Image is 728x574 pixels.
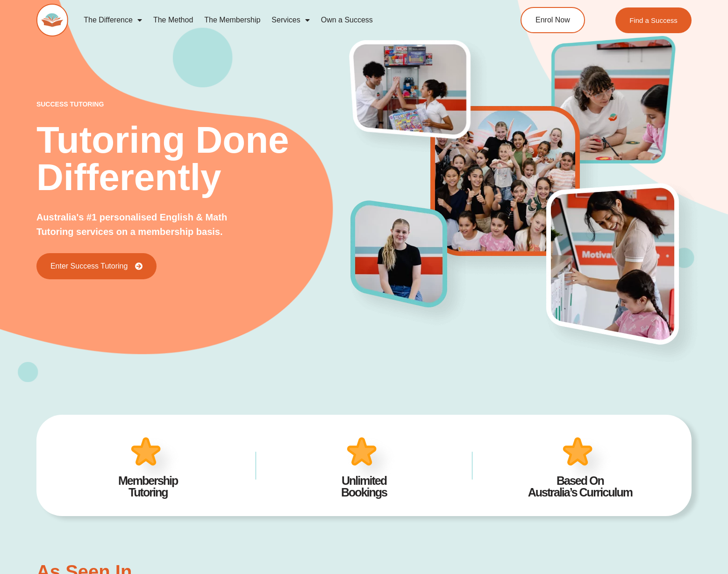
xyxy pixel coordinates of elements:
a: Own a Success [315,9,378,31]
h2: Based On Australia’s Curriculum [486,475,674,498]
span: Find a Success [630,17,678,24]
a: The Difference [78,9,148,31]
a: The Method [148,9,199,31]
nav: Menu [78,9,483,31]
a: The Membership [199,9,266,31]
h2: Tutoring Done Differently [36,121,351,196]
p: success tutoring [36,101,351,107]
span: Enter Success Tutoring [50,262,128,270]
p: Australia's #1 personalised English & Math Tutoring services on a membership basis. [36,210,266,239]
h2: Membership Tutoring [54,475,242,498]
h2: Unlimited Bookings [270,475,458,498]
span: Enrol Now [535,16,570,24]
a: Services [266,9,315,31]
a: Find a Success [616,7,692,33]
a: Enter Success Tutoring [36,253,157,279]
a: Enrol Now [521,7,585,33]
